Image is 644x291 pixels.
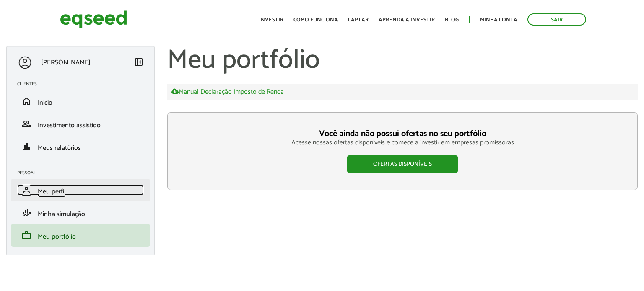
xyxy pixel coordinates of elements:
p: [PERSON_NAME] [41,59,91,67]
span: Início [38,97,52,108]
li: Investimento assistido [11,113,150,135]
a: homeInício [17,96,144,106]
span: group [21,119,31,129]
a: Como funciona [293,17,338,23]
p: Acesse nossas ofertas disponíveis e comece a investir em empresas promissoras [184,139,621,147]
li: Meu perfil [11,179,150,201]
span: home [21,96,31,106]
span: Meu perfil [38,186,66,197]
a: Manual Declaração Imposto de Renda [171,88,284,95]
li: Minha simulação [11,201,150,224]
h2: Pessoal [17,170,150,175]
h1: Meu portfólio [167,46,638,75]
li: Meu portfólio [11,224,150,247]
a: Sair [527,13,586,26]
a: Investir [259,17,283,23]
a: Colapsar menu [134,57,144,69]
span: Meus relatórios [38,142,81,154]
img: EqSeed [60,8,127,31]
span: person [21,185,31,195]
a: Minha conta [480,17,517,23]
span: finance [21,142,31,152]
span: finance_mode [21,208,31,218]
li: Meus relatórios [11,135,150,158]
span: Meu portfólio [38,231,76,242]
a: Aprenda a investir [379,17,435,23]
a: Captar [348,17,369,23]
span: Minha simulação [38,209,85,220]
h2: Clientes [17,82,150,87]
a: financeMeus relatórios [17,142,144,152]
a: groupInvestimento assistido [17,119,144,129]
a: personMeu perfil [17,185,144,195]
a: finance_modeMinha simulação [17,208,144,218]
span: Investimento assistido [38,120,101,131]
h3: Você ainda não possui ofertas no seu portfólio [184,129,621,139]
a: Ofertas disponíveis [347,155,458,173]
span: left_panel_close [134,57,144,67]
li: Início [11,90,150,113]
span: work [21,230,31,240]
a: workMeu portfólio [17,230,144,240]
a: Blog [445,17,459,23]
